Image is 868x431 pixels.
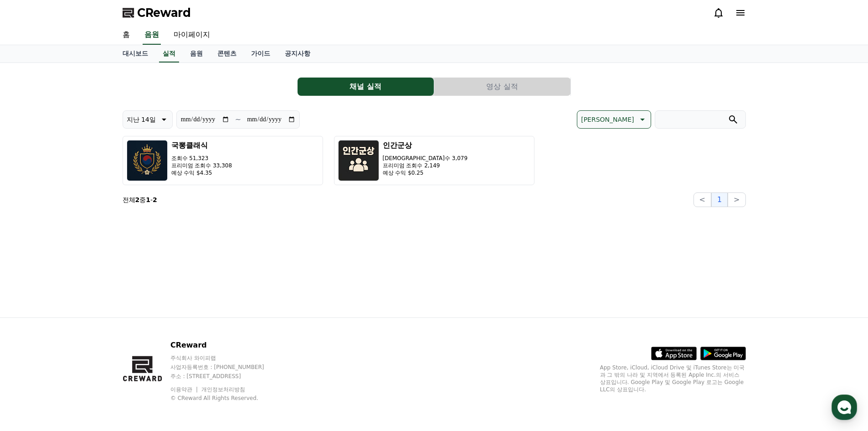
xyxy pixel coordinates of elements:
p: 주소 : [STREET_ADDRESS] [170,373,282,380]
a: 마이페이지 [166,26,217,45]
a: 실적 [159,45,179,62]
p: © CReward All Rights Reserved. [170,395,282,402]
p: App Store, iCloud, iCloud Drive 및 iTunes Store는 미국과 그 밖의 나라 및 지역에서 등록된 Apple Inc.의 서비스 상표입니다. Goo... [600,364,746,393]
a: 가이드 [244,45,277,62]
button: 영상 실적 [434,78,570,96]
strong: 1 [146,196,150,203]
p: ~ [235,114,241,125]
a: CReward [123,5,191,20]
a: 음원 [143,26,161,45]
h3: 국뽕클래식 [171,140,232,151]
p: [PERSON_NAME] [581,113,634,126]
a: 대시보드 [115,45,155,62]
button: 인간군상 [DEMOGRAPHIC_DATA]수 3,079 프리미엄 조회수 2,149 예상 수익 $0.25 [334,136,534,185]
p: 예상 수익 $4.35 [171,169,232,177]
p: 프리미엄 조회수 33,308 [171,162,232,169]
p: 전체 중 - [123,195,157,204]
p: 프리미엄 조회수 2,149 [383,162,468,169]
button: 채널 실적 [298,78,434,96]
h3: 인간군상 [383,140,468,151]
a: 콘텐츠 [210,45,244,62]
img: 인간군상 [338,140,379,181]
button: < [693,192,711,207]
strong: 2 [153,196,157,203]
button: > [728,192,745,207]
button: 국뽕클래식 조회수 51,323 프리미엄 조회수 33,308 예상 수익 $4.35 [123,136,323,185]
a: 이용약관 [170,386,199,393]
p: 지난 14일 [127,113,156,126]
p: [DEMOGRAPHIC_DATA]수 3,079 [383,155,468,162]
button: 지난 14일 [123,110,173,129]
a: 개인정보처리방침 [201,386,245,393]
a: 홈 [115,26,137,45]
p: 예상 수익 $0.25 [383,169,468,177]
p: 조회수 51,323 [171,155,232,162]
a: 영상 실적 [434,78,571,96]
a: 공지사항 [277,45,318,62]
strong: 2 [135,196,140,203]
button: 1 [711,192,728,207]
p: 사업자등록번호 : [PHONE_NUMBER] [170,363,282,371]
button: [PERSON_NAME] [577,110,651,129]
p: CReward [170,340,282,351]
a: 음원 [183,45,210,62]
a: 채널 실적 [298,78,434,96]
p: 주식회사 와이피랩 [170,354,282,362]
span: CReward [137,5,191,20]
img: 국뽕클래식 [127,140,168,181]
